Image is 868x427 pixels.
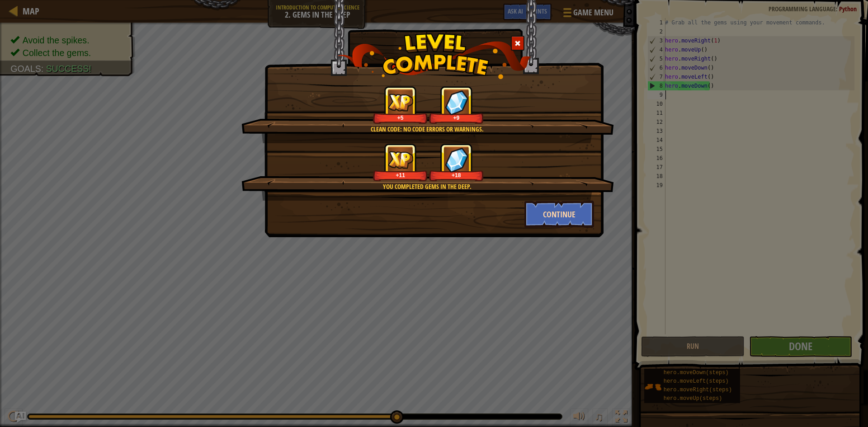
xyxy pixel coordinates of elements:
img: reward_icon_xp.png [388,151,413,169]
div: You completed Gems in the Deep. [284,182,570,191]
div: Clean code: no code errors or warnings. [284,125,570,134]
div: +18 [431,172,482,178]
img: reward_icon_gems.png [445,147,468,172]
img: level_complete.png [337,33,531,79]
div: +9 [431,114,482,121]
button: Continue [524,201,594,228]
div: +5 [375,114,426,121]
img: reward_icon_xp.png [388,94,413,111]
div: +11 [375,172,426,178]
img: reward_icon_gems.png [445,90,468,115]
